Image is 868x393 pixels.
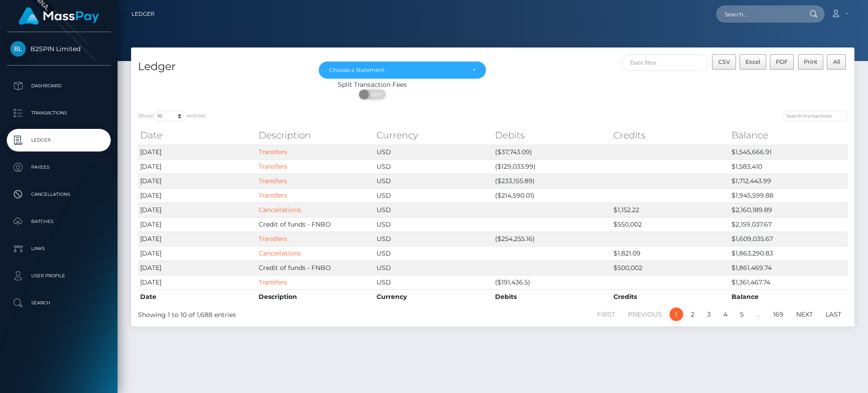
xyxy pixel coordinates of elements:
[138,126,256,144] th: Date
[10,269,107,283] p: User Profile
[259,191,287,199] a: Transfers
[821,308,846,321] a: Last
[138,307,426,320] div: Showing 1 to 10 of 1,688 entries
[138,260,256,275] td: [DATE]
[729,232,848,246] td: $1,609,035.67
[374,188,493,203] td: USD
[611,289,730,304] th: Credits
[729,145,848,159] td: $1,545,666.91
[611,260,730,275] td: $500,002
[7,75,111,97] a: Dashboard
[729,174,848,188] td: $1,712,443.99
[329,66,465,74] div: Choose a Statement
[493,275,611,289] td: ($191,436.5)
[256,260,375,275] td: Credit of funds - FNBO
[827,54,846,70] button: All
[729,159,848,174] td: $1,583,410
[138,174,256,188] td: [DATE]
[19,7,99,25] img: MassPay Logo
[138,145,256,159] td: [DATE]
[493,159,611,174] td: ($129,033.99)
[729,217,848,232] td: $2,159,037.67
[493,289,611,304] th: Debits
[374,126,493,144] th: Currency
[374,246,493,260] td: USD
[729,289,848,304] th: Balance
[10,188,107,201] p: Cancellations
[7,265,111,287] a: User Profile
[374,232,493,246] td: USD
[153,111,187,121] select: Showentries
[804,58,817,65] span: Print
[10,79,107,93] p: Dashboard
[7,210,111,233] a: Batches
[138,59,305,75] h4: Ledger
[10,296,107,310] p: Search
[729,188,848,203] td: $1,945,599.88
[782,111,848,121] input: Search transactions
[712,54,736,70] button: CSV
[138,159,256,174] td: [DATE]
[729,246,848,260] td: $1,863,290.83
[138,289,256,304] th: Date
[10,133,107,147] p: Ledger
[611,203,730,217] td: $1,152.22
[256,217,375,232] td: Credit of funds - FNBO
[729,275,848,289] td: $1,361,467.74
[10,106,107,120] p: Transactions
[259,162,287,170] a: Transfers
[10,41,26,57] img: B2SPIN Limited
[7,156,111,179] a: Payees
[364,90,387,99] span: OFF
[319,62,486,79] button: Choose a Statement
[138,232,256,246] td: [DATE]
[7,45,111,53] span: B2SPIN Limited
[7,183,111,206] a: Cancellations
[611,217,730,232] td: $550,002
[770,54,794,70] button: PDF
[138,203,256,217] td: [DATE]
[256,126,375,144] th: Description
[702,308,716,321] a: 3
[10,215,107,228] p: Batches
[611,246,730,260] td: $1,821.09
[7,237,111,260] a: Links
[10,242,107,256] p: Links
[611,126,730,144] th: Credits
[622,54,709,71] input: Date filter
[138,246,256,260] td: [DATE]
[7,129,111,152] a: Ledger
[768,308,788,321] a: 169
[10,161,107,174] p: Payees
[374,289,493,304] th: Currency
[138,217,256,232] td: [DATE]
[7,292,111,314] a: Search
[131,80,613,90] div: Split Transaction Fees
[745,58,760,65] span: Excel
[670,308,683,321] a: 1
[686,308,699,321] a: 2
[729,126,848,144] th: Balance
[259,148,287,156] a: Transfers
[374,217,493,232] td: USD
[735,308,749,321] a: 5
[259,177,287,185] a: Transfers
[729,203,848,217] td: $2,160,189.89
[259,206,301,214] a: Cancellations
[833,58,840,65] span: All
[138,188,256,203] td: [DATE]
[374,203,493,217] td: USD
[259,278,287,286] a: Transfers
[374,260,493,275] td: USD
[138,275,256,289] td: [DATE]
[374,275,493,289] td: USD
[798,54,824,70] button: Print
[138,111,206,121] label: Show entries
[374,145,493,159] td: USD
[716,5,801,23] input: Search...
[791,308,818,321] a: Next
[740,54,766,70] button: Excel
[374,159,493,174] td: USD
[132,5,155,24] a: Ledger
[374,174,493,188] td: USD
